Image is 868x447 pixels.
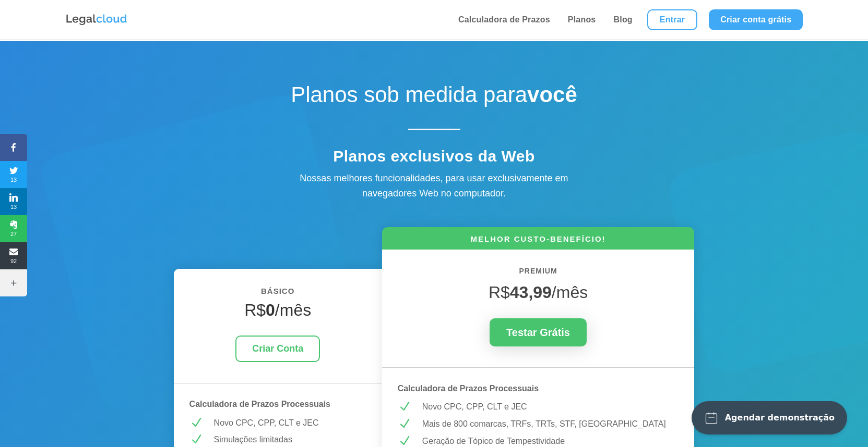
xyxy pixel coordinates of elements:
strong: 0 [266,301,275,319]
span: N [398,400,411,413]
strong: Calculadora de Prazos Processuais [189,400,330,408]
strong: Calculadora de Prazos Processuais [398,384,539,393]
a: Entrar [647,9,697,30]
span: N [398,417,411,430]
p: Novo CPC, CPP, CLT e JEC [214,416,366,430]
h6: BÁSICO [189,284,366,303]
span: N [189,433,203,446]
a: Criar Conta [235,336,320,362]
h4: R$ /mês [189,300,366,325]
h1: Planos sob medida para [252,82,617,113]
p: Novo CPC, CPP, CLT e JEC [422,400,679,414]
div: Nossas melhores funcionalidades, para usar exclusivamente em navegadores Web no computador. [278,171,591,201]
p: Simulações limitadas [214,433,366,446]
strong: você [527,82,577,107]
a: Testar Grátis [490,318,587,346]
span: R$ /mês [489,283,588,302]
h6: PREMIUM [398,265,679,283]
h6: MELHOR CUSTO-BENEFÍCIO! [382,233,695,250]
a: Criar conta grátis [709,9,803,30]
h4: Planos exclusivos da Web [252,147,617,171]
span: N [189,416,203,429]
p: Mais de 800 comarcas, TRFs, TRTs, STF, [GEOGRAPHIC_DATA] [422,417,679,431]
strong: 43,99 [510,283,552,302]
img: Logo da Legalcloud [65,13,128,27]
